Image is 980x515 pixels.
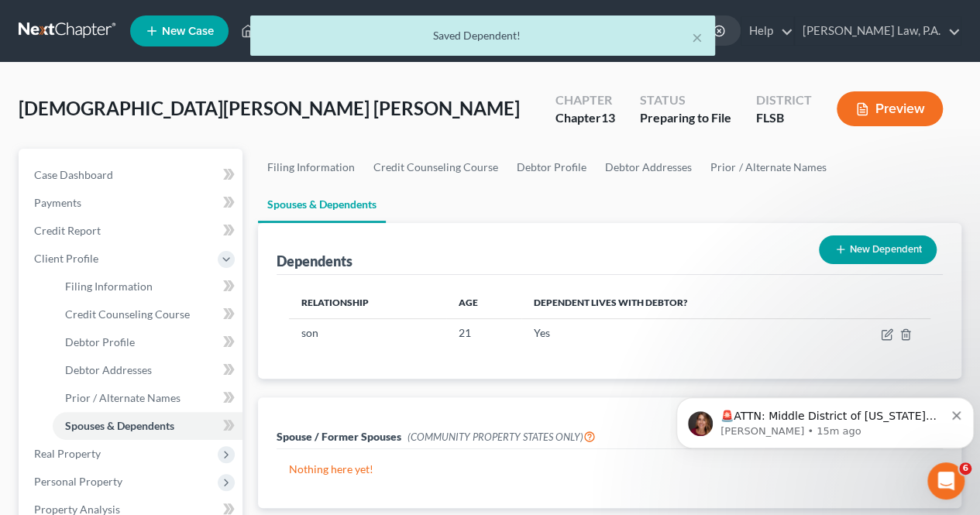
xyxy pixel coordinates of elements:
[53,328,242,356] a: Debtor Profile
[65,335,135,348] span: Debtor Profile
[446,318,521,348] td: 21
[446,287,521,318] th: Age
[53,300,242,328] a: Credit Counseling Course
[277,430,401,443] span: Spouse / Former Spouses
[521,287,825,318] th: Dependent lives with debtor?
[289,287,446,318] th: Relationship
[819,235,937,264] button: New Dependent
[65,419,174,432] span: Spouses & Dependents
[277,252,352,270] div: Dependents
[507,149,596,186] a: Debtor Profile
[34,475,122,488] span: Personal Property
[22,217,242,245] a: Credit Report
[756,91,812,109] div: District
[258,186,386,223] a: Spouses & Dependents
[65,280,153,293] span: Filing Information
[53,273,242,300] a: Filing Information
[34,252,98,265] span: Client Profile
[959,462,971,475] span: 6
[640,109,731,127] div: Preparing to File
[555,109,615,127] div: Chapter
[65,307,190,321] span: Credit Counseling Course
[263,28,703,43] div: Saved Dependent!
[53,356,242,384] a: Debtor Addresses
[407,431,596,443] span: (COMMUNITY PROPERTY STATES ONLY)
[701,149,835,186] a: Prior / Alternate Names
[670,365,980,473] iframe: Intercom notifications message
[555,91,615,109] div: Chapter
[640,91,731,109] div: Status
[596,149,701,186] a: Debtor Addresses
[258,149,364,186] a: Filing Information
[22,161,242,189] a: Case Dashboard
[601,110,615,125] span: 13
[53,412,242,440] a: Spouses & Dependents
[521,318,825,348] td: Yes
[927,462,965,500] iframe: Intercom live chat
[692,28,703,46] button: ×
[65,391,181,404] span: Prior / Alternate Names
[22,189,242,217] a: Payments
[34,447,101,460] span: Real Property
[837,91,943,126] button: Preview
[756,109,812,127] div: FLSB
[65,363,152,376] span: Debtor Addresses
[34,196,81,209] span: Payments
[289,318,446,348] td: son
[364,149,507,186] a: Credit Counseling Course
[34,224,101,237] span: Credit Report
[53,384,242,412] a: Prior / Alternate Names
[19,97,520,119] span: [DEMOGRAPHIC_DATA][PERSON_NAME] [PERSON_NAME]
[289,462,930,477] p: Nothing here yet!
[34,168,113,181] span: Case Dashboard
